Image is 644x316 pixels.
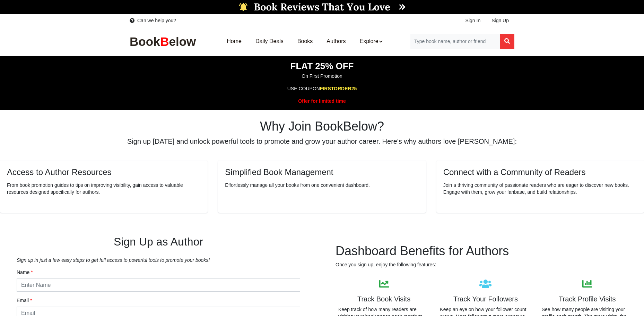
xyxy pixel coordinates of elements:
h5: Simplified Book Management [225,167,419,177]
span: FIRSTORDER25 [320,86,357,91]
p: On First Promotion [0,73,644,80]
p: USE COUPON [0,85,644,92]
h5: Access to Author Resources [7,167,201,177]
div: Track Book Visits [338,295,429,303]
img: BookBelow Logo [130,34,199,49]
button: Search [500,34,514,49]
div: Track Your Followers [440,295,531,303]
h1: Sign Up as Author [17,235,300,248]
h5: Connect with a Community of Readers [443,167,637,177]
label: Name [17,269,33,276]
p: FLAT 25% OFF [0,60,644,73]
a: Sign In [460,14,486,27]
label: Email [17,297,32,304]
span: Sign In [465,18,481,23]
a: Daily Deals [249,31,290,52]
p: From book promotion guides to tips on improving visibility, gain access to valuable resources des... [7,182,201,196]
em: Sign up in just a few easy steps to get full access to powerful tools to promote your books! [17,257,210,263]
a: Home [220,31,249,52]
span: Sign Up [491,18,509,23]
a: Authors [320,31,353,52]
h2: Dashboard Benefits for Authors [336,243,636,258]
input: Enter Name [17,278,300,292]
p: Once you sign up, enjoy the following features: [336,261,636,268]
p: Effortlessly manage all your books from one convenient dashboard. [225,182,419,189]
a: Books [290,31,320,52]
div: Track Profile Visits [542,295,633,303]
a: Can we help you? [130,17,176,24]
a: Explore [353,31,389,52]
span: Offer for limited time [298,98,346,104]
a: Sign Up [486,14,514,27]
input: Search for Books [410,34,500,49]
p: Join a thriving community of passionate readers who are eager to discover new books. Engage with ... [443,182,637,196]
